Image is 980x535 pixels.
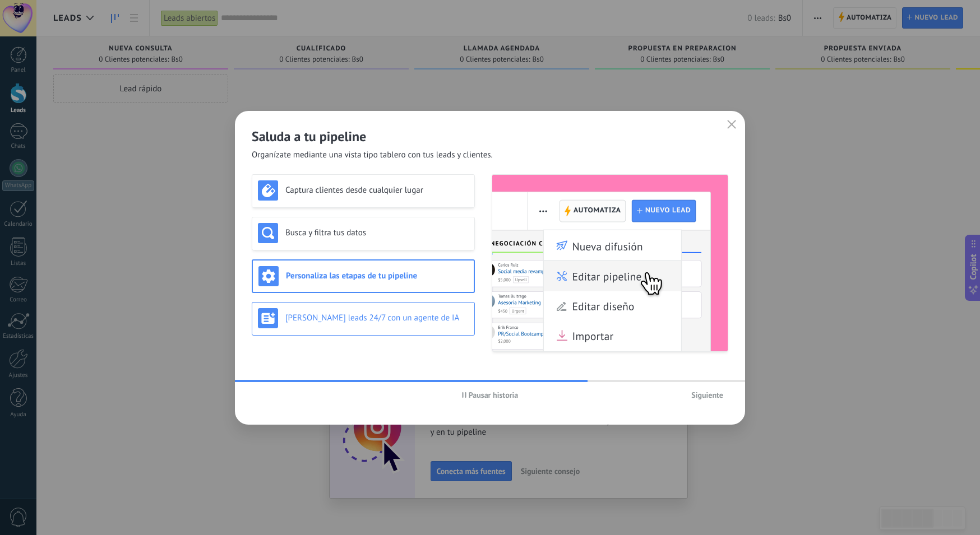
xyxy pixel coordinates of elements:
span: Organízate mediante una vista tipo tablero con tus leads y clientes. [252,150,493,161]
h3: [PERSON_NAME] leads 24/7 con un agente de IA [285,313,469,323]
h2: Saluda a tu pipeline [252,128,728,145]
span: Siguiente [691,391,723,399]
h3: Personaliza las etapas de tu pipeline [286,271,468,281]
h3: Busca y filtra tus datos [285,227,469,238]
button: Siguiente [686,387,728,403]
span: Pausar historia [469,391,519,399]
button: Pausar historia [457,387,524,403]
h3: Captura clientes desde cualquier lugar [285,185,469,196]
